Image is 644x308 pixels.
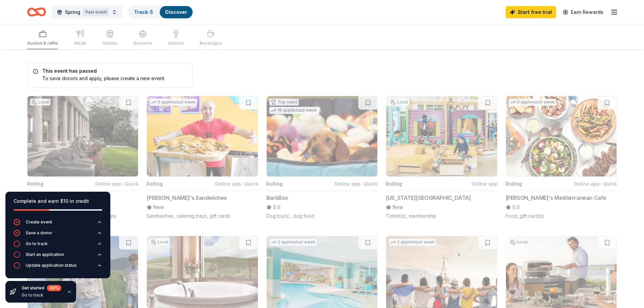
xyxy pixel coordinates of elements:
[33,75,165,82] div: To save donors and apply, please create a new event.
[559,6,607,18] a: Earn Rewards
[506,6,556,18] a: Start free trial
[266,96,378,219] button: Image for BarkBoxTop rated19 applieslast weekRollingOnline app•QuickBarkBox5.0Dog toy(s), dog food
[14,219,102,230] button: Create event
[128,5,193,19] button: Track· 5Discover
[14,230,102,240] button: Save a donor
[386,96,497,219] button: Image for Louisiana Children's MuseumLocalRollingOnline app[US_STATE][GEOGRAPHIC_DATA]NewTicket(s...
[165,9,187,15] a: Discover
[134,9,153,15] a: Track· 5
[14,197,102,205] div: Complete and earn $10 in credit
[83,8,109,16] div: Past event
[33,69,165,73] h5: This event has passed
[26,219,52,225] div: Create event
[27,96,138,219] button: Image for New Orleans City ParkLocalRollingOnline app•Quick[GEOGRAPHIC_DATA]NewGeneral admission ...
[22,292,61,298] div: Go to track
[26,241,48,246] div: Go to track
[14,240,102,251] button: Go to track
[147,96,258,219] button: Image for Ike's Sandwiches5 applieslast weekRollingOnline app•Quick[PERSON_NAME]'s SandwichesNewS...
[14,251,102,262] button: Start an application
[22,285,61,291] div: Get started
[47,285,61,291] div: 40 %
[26,263,77,268] div: Update application status
[26,230,52,236] div: Save a donor
[14,262,102,273] button: Update application status
[65,8,80,16] span: Spring
[506,96,617,219] button: Image for Taziki's Mediterranean Cafe3 applieslast weekRollingOnline app•Quick[PERSON_NAME]'s Med...
[27,4,46,20] a: Home
[51,5,123,19] button: SpringPast event
[26,252,64,257] div: Start an application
